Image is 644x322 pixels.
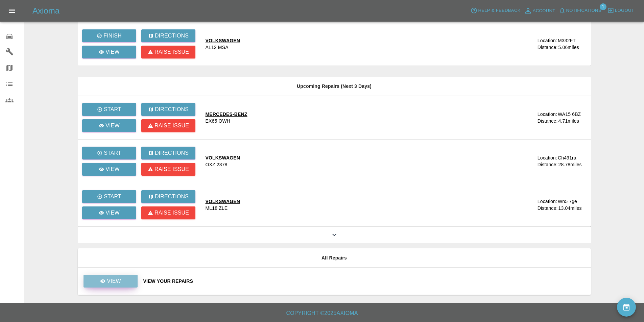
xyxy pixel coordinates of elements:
[206,198,240,205] div: VOLKSWAGEN
[154,165,189,173] p: Raise issue
[508,154,585,168] a: Location:Ch491raDistance:28.78miles
[82,46,136,58] a: View
[206,118,231,124] div: EX65 OWH
[478,7,520,15] span: Help & Feedback
[104,149,121,157] p: Start
[558,111,581,118] div: WA15 6BZ
[154,48,189,56] p: Raise issue
[141,190,195,203] button: Directions
[558,161,586,168] div: 28.78 miles
[469,5,522,16] button: Help & Feedback
[206,198,503,212] a: VOLKSWAGENML18 ZLE
[154,105,188,114] p: Directions
[78,248,591,268] th: All Repairs
[206,205,228,212] div: ML18 ZLE
[103,32,121,40] p: Finish
[206,111,503,124] a: MERCEDES-BENZEX65 OWH
[154,209,189,217] p: Raise issue
[5,308,639,318] h6: Copyright © 2025 Axioma
[558,37,576,44] div: M332FT
[105,122,120,130] p: View
[82,190,136,203] button: Start
[107,277,121,285] p: View
[600,3,606,10] span: 1
[617,298,636,317] button: availability
[538,205,558,212] div: Distance:
[522,5,557,16] a: Account
[538,111,557,118] div: Location:
[104,193,121,201] p: Start
[154,193,188,201] p: Directions
[538,198,557,205] div: Location:
[4,3,20,19] button: Open drawer
[533,7,555,15] span: Account
[104,105,121,114] p: Start
[606,5,636,16] button: Logout
[538,44,558,51] div: Distance:
[615,7,634,15] span: Logout
[105,209,120,217] p: View
[141,46,195,58] button: Raise issue
[105,165,120,173] p: View
[558,205,586,212] div: 13.04 miles
[141,147,195,159] button: Directions
[206,44,229,51] div: AL12 MSA
[141,163,195,176] button: Raise issue
[508,198,585,212] a: Location:Wn5 7geDistance:13.04miles
[82,103,136,116] button: Start
[78,77,591,96] th: Upcoming Repairs (Next 3 Days)
[105,48,120,56] p: View
[538,154,557,161] div: Location:
[538,118,558,124] div: Distance:
[154,122,189,130] p: Raise issue
[206,161,228,168] div: OXZ 2378
[558,118,586,124] div: 4.71 miles
[538,161,558,168] div: Distance:
[558,154,576,161] div: Ch491ra
[538,37,557,44] div: Location:
[32,5,59,16] h5: Axioma
[154,32,188,40] p: Directions
[206,154,240,161] div: VOLKSWAGEN
[82,163,136,176] a: View
[82,147,136,159] button: Start
[557,5,603,16] button: Notifications
[154,149,188,157] p: Directions
[508,111,585,124] a: Location:WA15 6BZDistance:4.71miles
[141,103,195,116] button: Directions
[84,275,138,288] a: View
[141,206,195,219] button: Raise issue
[143,278,586,284] a: View Your Repairs
[206,154,503,168] a: VOLKSWAGENOXZ 2378
[82,119,136,132] a: View
[558,44,586,51] div: 5.06 miles
[82,29,136,42] button: Finish
[82,206,136,219] a: View
[141,119,195,132] button: Raise issue
[558,198,577,205] div: Wn5 7ge
[206,111,247,118] div: MERCEDES-BENZ
[508,37,585,51] a: Location:M332FTDistance:5.06miles
[566,7,601,15] span: Notifications
[206,37,503,51] a: VOLKSWAGENAL12 MSA
[141,29,195,42] button: Directions
[83,278,138,283] a: View
[206,37,240,44] div: VOLKSWAGEN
